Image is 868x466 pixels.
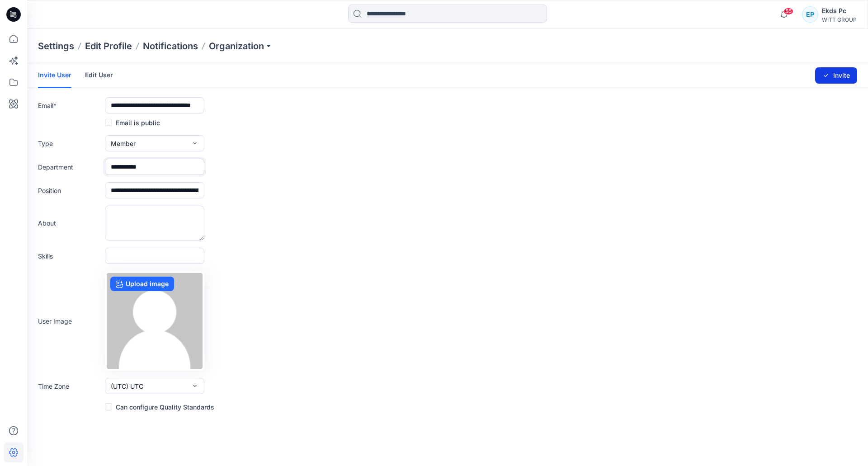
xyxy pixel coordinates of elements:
label: Email [38,101,101,110]
span: Member [111,139,136,148]
label: Skills [38,251,101,261]
button: Invite [815,67,857,84]
div: Ekds Pc [822,5,857,16]
img: no-profile.png [107,273,203,369]
label: Can configure Quality Standards [105,401,214,412]
label: About [38,218,101,228]
a: Notifications [143,40,198,52]
button: Member [105,135,204,151]
label: Position [38,186,101,195]
label: Time Zone [38,381,101,391]
span: 55 [783,8,793,15]
label: User Image [38,316,101,326]
button: (UTC) UTC [105,378,204,394]
a: Invite User [38,63,71,88]
div: WITT GROUP [822,16,857,23]
label: Upload image [110,277,174,291]
p: Settings [38,40,74,52]
label: Email is public [105,117,160,128]
span: (UTC) UTC [111,381,143,391]
a: Edit Profile [85,40,132,52]
label: Department [38,162,101,172]
a: Edit User [85,63,113,87]
label: Type [38,139,101,148]
div: EP [802,6,818,23]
